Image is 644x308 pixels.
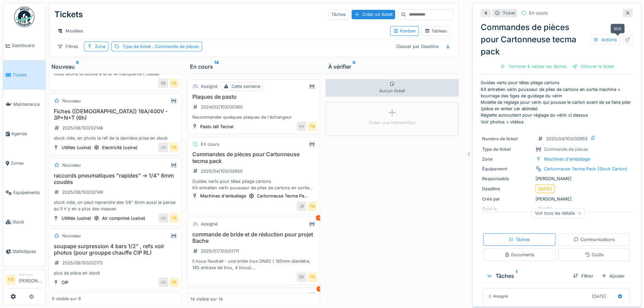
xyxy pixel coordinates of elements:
[3,119,46,148] a: Agenda
[190,296,223,302] div: 14 visible sur 14
[328,63,456,71] div: À vérifier
[481,79,633,125] p: Guides verts pour têtes pliage cartons Kit entretien vérin pousseur de piles de cartons en sortie...
[482,146,533,152] div: Type de ticket
[570,62,617,71] div: Clôturer le ticket
[504,252,534,258] div: Documents
[481,21,633,58] div: Commandes de pièces pour Cartonneuse tecma pack
[95,43,105,50] div: Zone
[159,143,168,152] div: LH
[200,193,246,199] div: Machines d'emballage
[52,71,179,77] div: nous avons la douille 8 et la 14 manquante ( cassé)
[201,104,243,110] div: 2024/02/103/00360
[214,63,219,71] sup: 14
[352,10,395,19] div: Créer un ticket
[544,166,627,172] div: Cartonneuse Tecma Pack (Stock Carton)
[611,24,625,33] div: Voir
[62,144,91,151] div: Utilités (usine)
[11,160,43,166] span: Zones
[190,258,317,271] div: il nous faudrait - une bride inox DN65 ( 185mm diamètre, 145 entraxe de trou, 4 trous) - une brid...
[3,237,46,266] a: Statistiques
[482,196,631,202] div: [PERSON_NAME]
[257,193,308,199] div: Cartonneuse Tecma Pa...
[62,125,103,131] div: 2025/08/103/02148
[6,272,43,288] a: FB Manager[PERSON_NAME]
[201,248,239,254] div: 2025/07/103/01711
[12,42,43,49] span: Dashboard
[232,83,260,90] div: Cette semaine
[516,272,517,280] sup: 1
[3,60,46,90] a: Tickets
[585,252,604,258] div: Coûts
[11,131,43,137] span: Agenda
[592,293,606,300] div: [DATE]
[488,293,508,299] div: Assigné
[482,136,533,142] div: Numéro de ticket
[308,122,317,131] div: FB
[546,136,588,142] div: 2025/04/103/00955
[13,101,43,108] span: Maintenance
[316,215,321,220] div: 2
[13,219,43,225] span: Stock
[62,279,68,286] div: CIP
[13,248,43,255] span: Statistiques
[201,221,217,227] div: Assigné
[52,135,179,141] div: stock vide, en photo la ref de la dernière prise en stock
[169,143,179,152] div: FB
[52,108,179,121] h3: Fiches ([DEMOGRAPHIC_DATA]) 16A/400V - 3P+N+T (6h)
[190,151,317,164] h3: Commandes de pièces pour Cartonneuse tecma pack
[62,233,81,239] div: Nouveau
[14,7,34,27] img: Badge_color-CXgf-gQk.svg
[3,148,46,178] a: Zones
[52,270,179,276] div: plus de pièce en stock
[169,213,179,223] div: FB
[486,272,568,280] div: Tâches
[54,42,81,51] div: Filtres
[52,243,179,256] h3: soupape surpression 4 bars 1/2" , refs voir photos (pour grouppe chauffe CIP RL)
[3,178,46,207] a: Équipements
[6,275,16,285] li: FB
[482,196,533,202] div: Créé par
[159,78,168,88] div: BB
[190,63,318,71] div: En cours
[62,98,81,104] div: Nouveau
[529,10,548,16] div: En cours
[482,156,533,162] div: Zone
[19,272,43,277] div: Manager
[544,156,590,162] div: Machines d'emballage
[19,272,43,287] li: [PERSON_NAME]
[54,26,86,36] div: Modèles
[297,273,306,282] div: BB
[369,119,415,126] div: Créer une intervention
[159,278,168,287] div: LH
[308,202,317,211] div: FB
[102,215,145,221] div: Air comprimé (usine)
[503,10,515,16] div: Ticket
[353,63,356,71] sup: 0
[200,123,233,130] div: Pasto lait Tecnal
[190,94,317,100] h3: Plaques de pasto
[62,189,103,195] div: 2025/08/103/02149
[509,236,530,243] div: Tâches
[425,28,447,34] div: Tableau
[308,273,317,282] div: FB
[102,144,138,151] div: Electricité (usine)
[482,166,533,172] div: Équipement
[328,9,349,19] div: Tâches
[482,175,533,182] div: Responsable
[190,178,317,191] div: Guides verts pour têtes pliage cartons Kit entretien vérin pousseur de piles de cartons en sortie...
[62,162,81,168] div: Nouveau
[570,271,596,281] div: Filtrer
[590,35,620,45] div: Actions
[297,122,306,131] div: VV
[393,42,442,51] div: Classer par Deadline
[201,141,219,147] div: En cours
[122,43,199,50] div: Type de ticket
[497,62,570,71] div: Terminer & valider les tâches
[317,286,321,291] div: 1
[76,63,79,71] sup: 9
[3,90,46,119] a: Maintenance
[574,236,615,243] div: Communications
[169,78,179,88] div: FB
[544,146,588,152] div: Commande de pièces
[54,6,83,23] div: Tickets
